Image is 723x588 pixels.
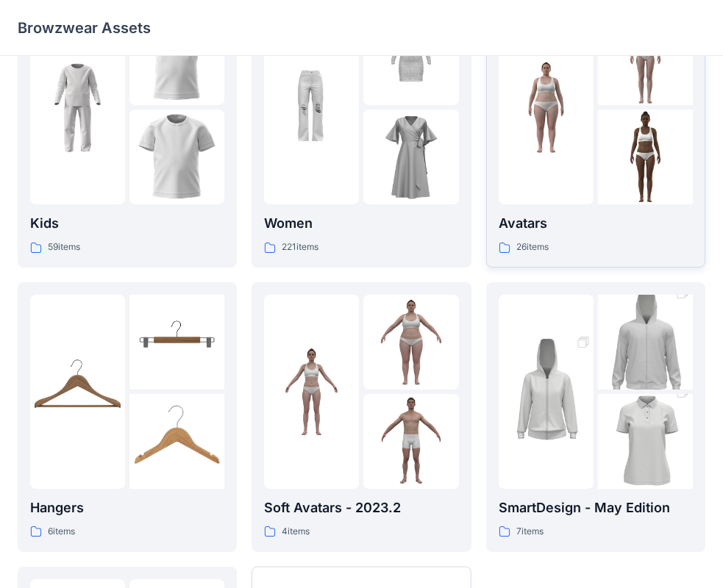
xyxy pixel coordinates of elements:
[282,240,318,255] p: 221 items
[129,394,224,489] img: folder 3
[129,110,224,204] img: folder 3
[18,18,151,38] p: Browzwear Assets
[48,524,75,539] p: 6 items
[499,498,693,518] p: SmartDesign - May Edition
[264,213,458,234] p: Women
[264,498,458,518] p: Soft Avatars - 2023.2
[363,10,458,105] img: folder 2
[129,295,224,390] img: folder 2
[516,240,549,255] p: 26 items
[30,213,224,234] p: Kids
[486,282,705,552] a: folder 1folder 2folder 3SmartDesign - May Edition7items
[363,394,458,489] img: folder 3
[129,10,224,105] img: folder 2
[48,240,80,255] p: 59 items
[30,60,125,155] img: folder 1
[18,282,237,552] a: folder 1folder 2folder 3Hangers6items
[363,110,458,204] img: folder 3
[363,295,458,390] img: folder 2
[516,524,544,539] p: 7 items
[598,10,693,105] img: folder 2
[598,110,693,204] img: folder 3
[499,60,594,155] img: folder 1
[264,60,359,155] img: folder 1
[499,320,594,463] img: folder 1
[30,498,224,518] p: Hangers
[499,213,693,234] p: Avatars
[598,370,693,513] img: folder 3
[30,344,125,439] img: folder 1
[282,524,310,539] p: 4 items
[264,344,359,439] img: folder 1
[252,282,471,552] a: folder 1folder 2folder 3Soft Avatars - 2023.24items
[598,271,693,414] img: folder 2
